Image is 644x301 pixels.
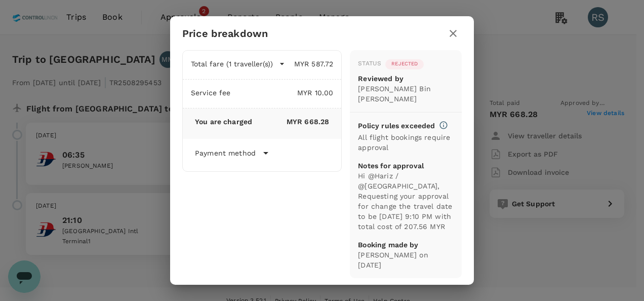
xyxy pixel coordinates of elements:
p: Payment method [195,148,256,158]
h6: Price breakdown [182,25,268,42]
p: MYR 587.72 [285,59,333,69]
p: Policy rules exceeded [358,121,435,131]
p: All flight bookings require approval [358,132,454,153]
span: Rejected [385,60,424,67]
p: Service fee [191,88,231,98]
p: Reviewed by [358,73,454,84]
p: Notes for approval [358,161,454,171]
p: [PERSON_NAME] Bin [PERSON_NAME] [358,84,454,104]
p: Booking made by [358,240,454,250]
p: You are charged [195,117,252,127]
p: Hi @Hariz / @[GEOGRAPHIC_DATA], Requesting your approval for change the travel date to be [DATE] ... [358,171,454,232]
p: Total fare (1 traveller(s)) [191,59,273,69]
button: Total fare (1 traveller(s)) [191,59,285,69]
p: MYR 668.28 [252,117,329,127]
p: [PERSON_NAME] on [DATE] [358,250,454,270]
div: Status [358,59,381,69]
p: MYR 10.00 [231,88,334,98]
